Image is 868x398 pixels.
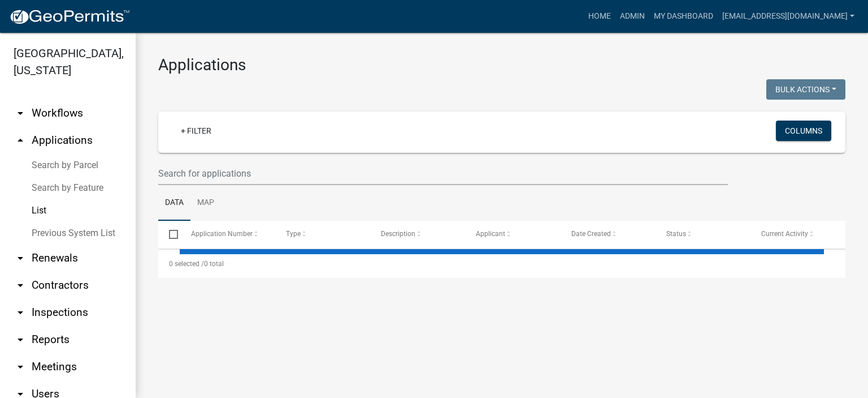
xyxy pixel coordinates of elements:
[286,230,301,238] span: Type
[615,6,649,27] a: Admin
[14,360,27,374] i: arrow_drop_down
[169,260,204,268] span: 0 selected /
[158,55,845,75] h3: Applications
[275,221,370,248] datatable-header-cell: Type
[370,221,465,248] datatable-header-cell: Description
[158,221,180,248] datatable-header-cell: Select
[191,230,253,238] span: Application Number
[656,221,750,248] datatable-header-cell: Status
[14,134,27,147] i: arrow_drop_up
[761,230,808,238] span: Current Activity
[649,6,718,27] a: My Dashboard
[14,306,27,319] i: arrow_drop_down
[476,230,505,238] span: Applicant
[584,6,615,27] a: Home
[190,185,221,221] a: Map
[180,221,275,248] datatable-header-cell: Application Number
[14,333,27,346] i: arrow_drop_down
[571,230,611,238] span: Date Created
[666,230,686,238] span: Status
[14,279,27,292] i: arrow_drop_down
[172,121,220,141] a: + Filter
[776,121,831,141] button: Columns
[750,221,845,248] datatable-header-cell: Current Activity
[465,221,560,248] datatable-header-cell: Applicant
[766,79,845,100] button: Bulk Actions
[718,6,859,27] a: [EMAIL_ADDRESS][DOMAIN_NAME]
[158,250,845,278] div: 0 total
[14,251,27,265] i: arrow_drop_down
[14,106,27,120] i: arrow_drop_down
[560,221,655,248] datatable-header-cell: Date Created
[381,230,415,238] span: Description
[158,185,190,221] a: Data
[158,162,728,185] input: Search for applications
